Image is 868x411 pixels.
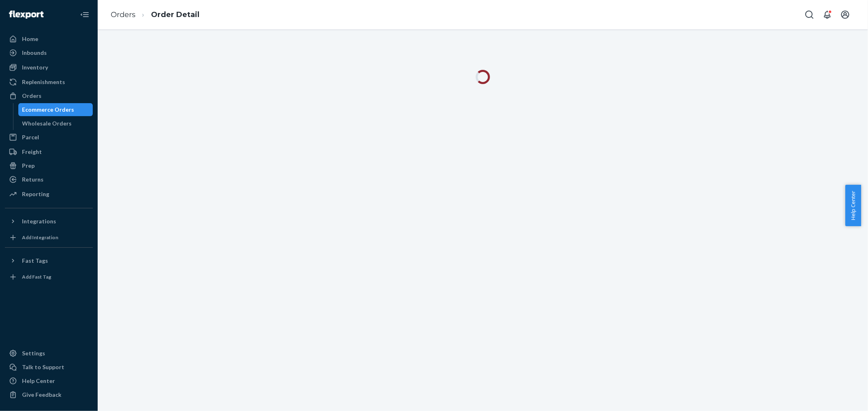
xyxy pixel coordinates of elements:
div: Reporting [22,190,49,198]
div: Talk to Support [22,363,64,371]
a: Inventory [5,61,93,74]
button: Open Search Box [801,6,818,23]
div: Ecommerce Orders [22,106,74,114]
div: Give Feedback [22,391,61,399]
button: Fast Tags [5,254,93,267]
a: Wholesale Orders [18,117,93,130]
a: Orders [111,10,136,19]
div: Freight [22,148,42,156]
a: Help Center [5,374,93,387]
a: Returns [5,173,93,186]
a: Inbounds [5,46,93,59]
button: Close Navigation [77,6,93,23]
div: Orders [22,92,42,100]
a: Talk to Support [5,361,93,374]
a: Reporting [5,188,93,201]
button: Help Center [845,185,861,226]
button: Integrations [5,215,93,228]
button: Open notifications [819,6,835,23]
div: Add Fast Tag [22,273,51,280]
button: Open account menu [837,6,853,23]
button: Give Feedback [5,388,93,401]
div: Settings [22,349,45,357]
a: Parcel [5,131,93,144]
div: Replenishments [22,78,65,86]
ol: breadcrumbs [104,3,206,27]
div: Fast Tags [22,257,48,265]
div: Help Center [22,377,55,385]
a: Settings [5,347,93,360]
div: Integrations [22,217,56,225]
div: Inbounds [22,49,47,57]
a: Order Detail [151,10,199,19]
div: Wholesale Orders [22,119,72,128]
div: Prep [22,162,35,170]
div: Inventory [22,63,48,71]
a: Add Integration [5,231,93,244]
a: Orders [5,89,93,102]
div: Parcel [22,133,39,141]
div: Returns [22,175,44,184]
a: Freight [5,145,93,158]
a: Prep [5,159,93,172]
div: Home [22,35,38,43]
a: Ecommerce Orders [18,103,93,116]
a: Add Fast Tag [5,270,93,283]
a: Replenishments [5,76,93,89]
a: Home [5,32,93,45]
div: Add Integration [22,234,58,241]
img: Flexport logo [9,11,44,19]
